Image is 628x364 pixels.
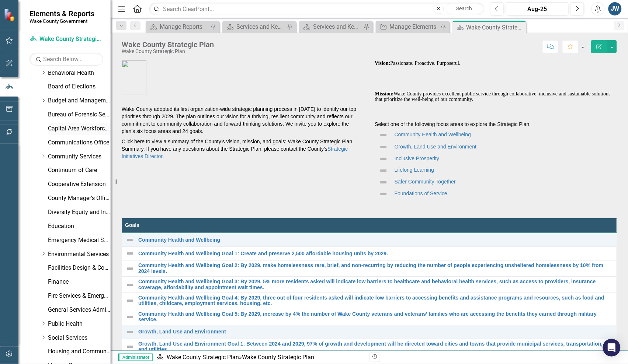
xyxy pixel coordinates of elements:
[126,328,135,336] img: Not Defined
[126,312,135,321] img: Not Defined
[138,237,613,243] a: Community Health and Wellbeing
[138,329,613,335] a: Growth, Land Use and Environment
[48,180,111,189] a: Cooperative Extension
[122,309,617,325] td: Double-Click to Edit Right Click for Context Menu
[379,154,388,163] img: Not Defined
[379,178,388,187] img: Not Defined
[138,279,613,290] a: Community Health and Wellbeing Goal 3: By 2029, 5% more residents asked will indicate low barrier...
[122,104,364,136] p: Wake County adopted its first organization-wide strategic planning process in [DATE] to identify ...
[375,91,394,97] strong: Mission:
[122,60,146,95] img: COLOR%20WITH%20BORDER.jpg
[48,278,111,286] a: Finance
[48,264,111,272] a: Facilities Design & Construction
[509,5,566,14] div: Aug-25
[160,22,208,31] div: Manage Reports
[395,132,471,137] a: Community Health and Wellbeing
[603,339,621,357] div: Open Intercom Messenger
[608,2,622,15] button: JW
[126,264,135,273] img: Not Defined
[379,190,388,199] img: Not Defined
[138,263,613,274] a: Community Health and Wellbeing Goal 2: By 2029, make homelessness rare, brief, and non-recurring ...
[48,222,111,231] a: Education
[395,144,477,150] a: Growth, Land Use and Environment
[48,236,111,245] a: Emergency Medical Services
[375,60,617,66] h6: Passionate. Proactive. Purposeful.
[167,354,239,361] a: Wake County Strategic Plan
[456,6,472,11] span: Search
[122,41,214,49] div: Wake County Strategic Plan
[379,143,388,151] img: Not Defined
[126,280,135,289] img: Not Defined
[149,3,485,15] input: Search ClearPoint...
[122,277,617,293] td: Double-Click to Edit Right Click for Context Menu
[138,251,613,256] a: Community Health and Wellbeing Goal 1: Create and preserve 2,500 affordable housing units by 2029.
[48,250,111,259] a: Environmental Services
[48,97,111,105] a: Budget and Management Services
[236,22,285,31] div: Services and Key Operating Measures
[506,2,569,15] button: Aug-25
[30,18,94,24] small: Wake County Government
[395,191,447,197] a: Foundations of Service
[375,60,391,66] strong: Vision:
[224,22,285,31] a: Services and Key Operating Measures
[138,295,613,307] a: Community Health and Wellbeing Goal 4: By 2029, three out of four residents asked will indicate l...
[4,8,17,21] img: ClearPoint Strategy
[446,4,483,14] button: Search
[48,166,111,175] a: Continuum of Care
[375,122,617,127] h6: Select one of the following focus areas to explore the Strategic Plan.
[395,179,456,185] a: Safer Community Together
[48,69,111,77] a: Behavioral Health
[301,22,362,31] a: Services and Key Operating Measures
[395,155,439,161] a: Inclusive Prosperity
[122,136,364,161] p: Click here to view a summary of the County’s vision, mission, and goals: Wake County Strategic Pl...
[148,22,208,31] a: Manage Reports
[48,334,111,342] a: Social Services
[379,166,388,175] img: Not Defined
[156,353,364,362] div: »
[313,22,362,31] div: Services and Key Operating Measures
[122,247,617,260] td: Double-Click to Edit Right Click for Context Menu
[378,22,438,31] a: Manage Elements
[30,35,103,43] a: Wake County Strategic Plan
[126,235,135,244] img: Not Defined
[122,293,617,309] td: Double-Click to Edit Right Click for Context Menu
[122,232,617,247] td: Double-Click to Edit Right Click for Context Menu
[466,23,524,32] div: Wake County Strategic Plan
[30,53,103,66] input: Search Below...
[48,139,111,147] a: Communications Office
[126,342,135,351] img: Not Defined
[379,130,388,139] img: Not Defined
[375,91,617,102] h6: Wake County provides excellent public service through collaborative, inclusive and sustainable so...
[48,125,111,133] a: Capital Area Workforce Development
[122,260,617,277] td: Double-Click to Edit Right Click for Context Menu
[48,208,111,217] a: Diversity Equity and Inclusion
[48,153,111,161] a: Community Services
[48,320,111,328] a: Public Health
[138,311,613,323] a: Community Health and Wellbeing Goal 5: By 2029, increase by 4% the number of Wake County veterans...
[48,347,111,356] a: Housing and Community Revitalization
[122,49,214,54] div: Wake County Strategic Plan
[48,83,111,91] a: Board of Elections
[48,292,111,300] a: Fire Services & Emergency Management
[48,306,111,314] a: General Services Administration
[138,341,613,353] a: Growth, Land Use and Environment Goal 1: Between 2024 and 2029, 97% of growth and development wil...
[48,111,111,119] a: Bureau of Forensic Services
[118,354,153,361] span: Administrator
[122,339,617,355] td: Double-Click to Edit Right Click for Context Menu
[242,354,314,361] div: Wake County Strategic Plan
[126,249,135,258] img: Not Defined
[48,194,111,203] a: County Manager's Office
[395,167,434,173] a: Lifelong Learning
[126,296,135,305] img: Not Defined
[390,22,438,31] div: Manage Elements
[122,325,617,339] td: Double-Click to Edit Right Click for Context Menu
[30,9,94,18] span: Elements & Reports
